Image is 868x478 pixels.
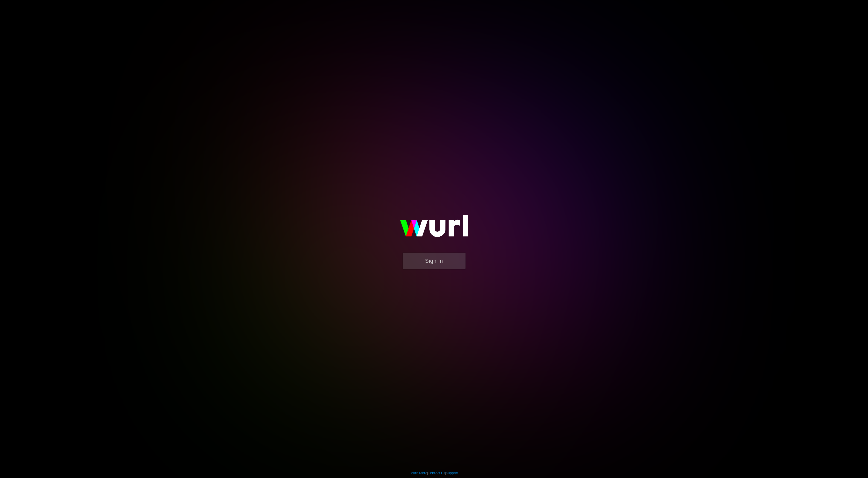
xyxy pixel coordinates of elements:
div: | | [410,470,458,475]
a: Support [446,471,458,475]
img: wurl-logo-on-black-223613ac3d8ba8fe6dc639794a292ebdb59501304c7dfd60c99c58986ef67473.svg [384,204,484,253]
a: Learn More [410,471,427,475]
a: Contact Us [428,471,445,475]
button: Sign In [403,253,466,269]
